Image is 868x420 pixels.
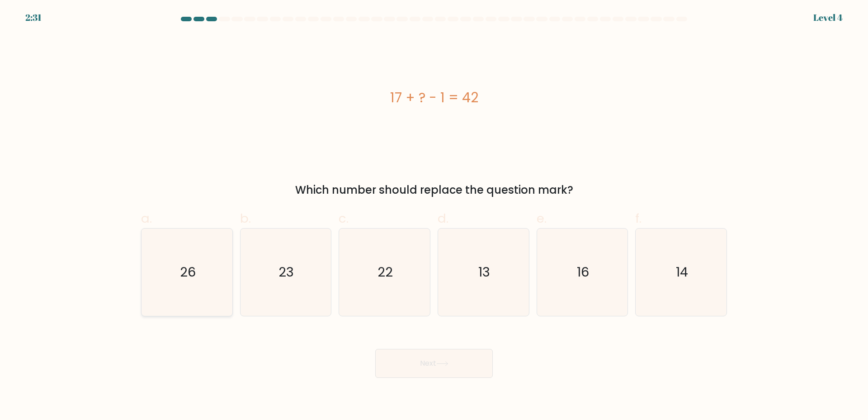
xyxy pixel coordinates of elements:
[478,263,490,281] text: 13
[676,263,688,281] text: 14
[537,210,547,227] span: e.
[813,11,843,24] div: Level 4
[240,210,251,227] span: b.
[141,210,152,227] span: a.
[180,263,196,281] text: 26
[375,349,493,378] button: Next
[279,263,294,281] text: 23
[577,263,589,281] text: 16
[378,263,393,281] text: 22
[339,210,349,227] span: c.
[141,87,727,108] div: 17 + ? - 1 = 42
[635,210,642,227] span: f.
[146,182,722,198] div: Which number should replace the question mark?
[438,210,448,227] span: d.
[25,11,42,24] div: 2:31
